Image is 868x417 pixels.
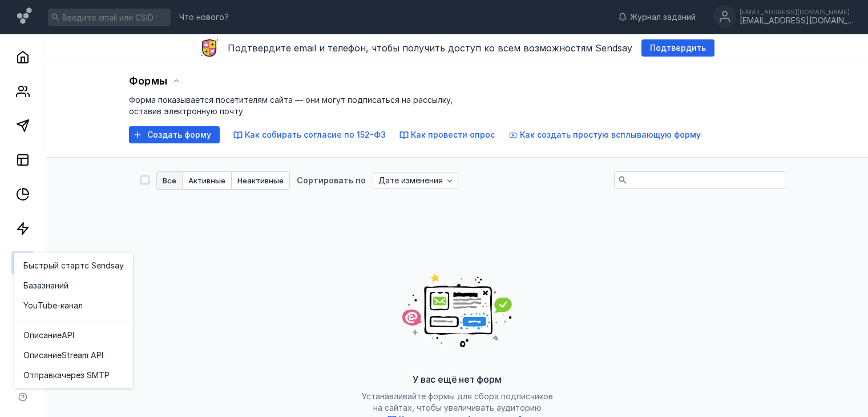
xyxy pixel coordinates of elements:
[23,300,38,311] span: You
[62,370,110,381] span: через SMTP
[48,9,171,26] input: Введите email или CSID
[228,42,632,54] span: Подтвердите email и телефон, чтобы получить доступ ко всем возможностям Sendsay
[630,11,696,23] span: Журнал заданий
[297,177,366,185] div: Сортировать по
[23,280,42,291] span: База
[23,260,84,271] span: Быстрый старт
[188,177,225,185] span: Активные
[23,370,62,381] span: Отправка
[14,295,133,315] a: YouTube-канал
[179,13,229,21] span: Что нового?
[147,130,211,140] span: Создать форму
[42,280,68,291] span: знаний
[62,330,74,341] span: API
[399,129,495,141] button: Как провести опрос
[129,126,220,143] button: Создать форму
[508,129,701,141] button: Как создать простую всплывающую форму
[129,75,167,87] span: Формы
[650,43,706,53] span: Подтвердить
[520,130,701,139] span: Как создать простую всплывающую форму
[14,255,133,275] a: Быстрый стартс Sendsay
[183,171,232,190] button: Активные
[378,176,443,186] span: Дате изменения
[129,95,453,116] span: Форма показывается посетителям сайта — они могут подписаться на рассылку, оставив электронную почту
[641,39,714,57] button: Подтвердить
[84,260,124,271] span: с Sendsay
[14,325,133,345] a: ОписаниеAPI
[413,374,501,385] span: У вас ещё нет форм
[612,11,701,23] a: Журнал заданий
[23,330,62,341] span: Описание
[14,345,133,365] a: ОписаниеStream API
[740,16,854,26] div: [EMAIL_ADDRESS][DOMAIN_NAME]
[14,275,133,295] a: Базазнаний
[237,177,284,185] span: Неактивные
[173,13,235,21] a: Что нового?
[23,350,62,361] span: Описание
[373,172,458,189] button: Дате изменения
[38,300,83,311] span: Tube-канал
[245,130,386,139] span: Как собирать согласие по 152-ФЗ
[233,129,386,141] button: Как собирать согласие по 152-ФЗ
[740,9,854,15] div: [EMAIL_ADDRESS][DOMAIN_NAME]
[156,171,183,190] button: Все
[163,177,176,185] span: Все
[14,365,133,385] a: Отправкачерез SMTP
[411,130,495,139] span: Как провести опрос
[232,171,290,190] button: Неактивные
[62,350,103,361] span: Stream API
